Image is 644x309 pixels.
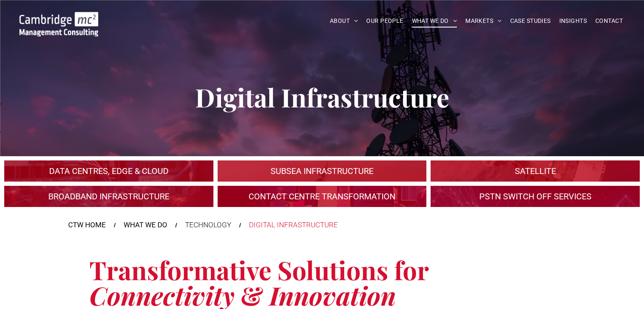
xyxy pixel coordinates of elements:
a: OUR PEOPLE [362,14,407,28]
a: MARKETS [461,14,506,28]
a: ABOUT [326,14,362,28]
a: CASE STUDIES [506,14,555,28]
a: An industrial plant [4,160,213,182]
span: Transformative Solutions for [89,253,428,287]
div: TECHNOLOGY [185,220,231,231]
div: DIGITAL INFRASTRUCTURE [249,220,338,231]
a: CONTACT [591,14,627,28]
a: WHAT WE DO [408,14,462,28]
a: INSIGHTS [555,14,591,28]
a: A large mall with arched glass roof [431,160,640,182]
a: WHAT WE DO [124,220,167,231]
a: A crowd in silhouette at sunset, on a rise or lookout point [4,186,213,207]
a: CTW HOME [68,220,106,231]
span: Digital Infrastructure [195,80,449,114]
nav: Breadcrumbs [68,220,576,231]
img: Go to Homepage [19,12,98,36]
